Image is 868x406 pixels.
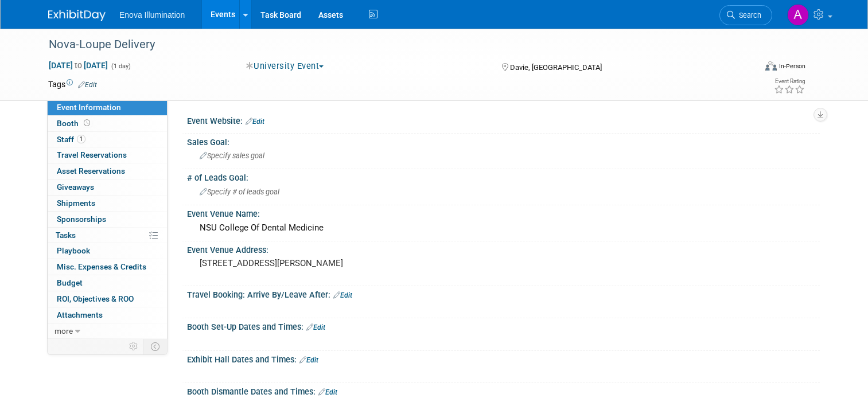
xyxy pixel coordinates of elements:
a: Misc. Expenses & Credits [48,259,167,275]
span: Playbook [57,246,90,255]
div: Event Rating [774,79,805,84]
a: ROI, Objectives & ROO [48,291,167,307]
span: 1 [77,135,85,143]
span: Sponsorships [57,214,106,224]
span: Shipments [57,198,95,208]
a: Playbook [48,243,167,259]
span: more [55,326,73,335]
a: Search [719,5,772,25]
div: # of Leads Goal: [187,169,820,184]
td: Personalize Event Tab Strip [124,339,144,354]
a: Tasks [48,228,167,243]
a: Sponsorships [48,212,167,227]
div: Booth Set-Up Dates and Times: [187,318,820,333]
div: Sales Goal: [187,134,820,148]
img: ExhibitDay [48,10,106,21]
img: Format-Inperson.png [765,61,777,71]
a: Attachments [48,307,167,323]
button: University Event [242,60,329,72]
span: ROI, Objectives & ROO [57,294,134,303]
a: Edit [246,118,264,126]
span: Giveaways [57,182,94,192]
a: Edit [333,291,352,299]
a: Asset Reservations [48,163,167,179]
a: Shipments [48,196,167,211]
pre: [STREET_ADDRESS][PERSON_NAME] [200,258,438,268]
span: Staff [57,135,85,144]
a: Booth [48,116,167,131]
div: Event Format [694,60,805,77]
a: more [48,323,167,339]
a: Edit [318,388,337,396]
div: Event Venue Name: [187,205,820,220]
a: Edit [78,81,97,89]
td: Tags [48,79,97,90]
a: Giveaways [48,179,167,195]
span: Search [735,11,761,19]
a: Event Information [48,100,167,115]
span: Specify sales goal [200,151,264,160]
div: Event Website: [187,112,820,127]
div: Nova-Loupe Delivery [45,34,741,55]
span: Event Information [57,103,121,112]
a: Edit [306,323,325,331]
span: Davie, [GEOGRAPHIC_DATA] [510,63,602,72]
div: Travel Booking: Arrive By/Leave After: [187,286,820,301]
img: Andrea Miller [787,4,809,26]
div: Exhibit Hall Dates and Times: [187,351,820,366]
a: Staff1 [48,132,167,147]
span: Tasks [56,231,76,240]
span: Asset Reservations [57,166,125,175]
a: Edit [299,356,318,364]
a: Budget [48,275,167,291]
div: Event Venue Address: [187,241,820,256]
span: Booth not reserved yet [81,119,92,127]
span: Specify # of leads goal [200,188,279,196]
span: Attachments [57,310,103,319]
span: Misc. Expenses & Credits [57,262,146,271]
span: Travel Reservations [57,150,127,159]
span: to [73,61,84,70]
span: [DATE] [DATE] [48,60,108,71]
span: (1 day) [110,63,131,70]
div: In-Person [779,62,805,71]
td: Toggle Event Tabs [144,339,168,354]
span: Enova Illumination [119,10,185,19]
span: Booth [57,119,92,128]
div: Booth Dismantle Dates and Times: [187,383,820,398]
div: NSU College Of Dental Medicine [196,219,811,237]
span: Budget [57,278,83,287]
a: Travel Reservations [48,147,167,163]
